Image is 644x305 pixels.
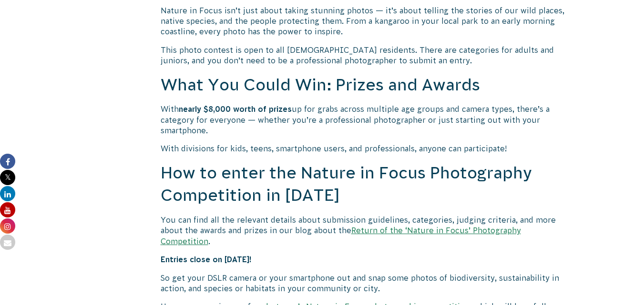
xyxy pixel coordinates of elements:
p: Nature in Focus isn’t just about taking stunning photos — it’s about telling the stories of our w... [161,5,570,37]
a: Return of the ‘Nature in Focus’ Photography Competition [161,226,521,245]
p: So get your DSLR camera or your smartphone out and snap some photos of biodiversity, sustainabili... [161,273,570,294]
h2: What You Could Win: Prizes and Awards [161,74,570,97]
strong: nearly $8,000 worth of prizes [179,105,292,113]
p: With up for grabs across multiple age groups and camera types, there’s a category for everyone — ... [161,104,570,136]
p: With divisions for kids, teens, smartphone users, and professionals, anyone can participate! [161,143,570,154]
strong: Entries close on [DATE]! [161,255,252,264]
p: You can find all the relevant details about submission guidelines, categories, judging criteria, ... [161,215,570,246]
h2: How to enter the Nature in Focus Photography Competition in [DATE] [161,162,570,207]
p: This photo contest is open to all [DEMOGRAPHIC_DATA] residents. There are categories for adults a... [161,45,570,66]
